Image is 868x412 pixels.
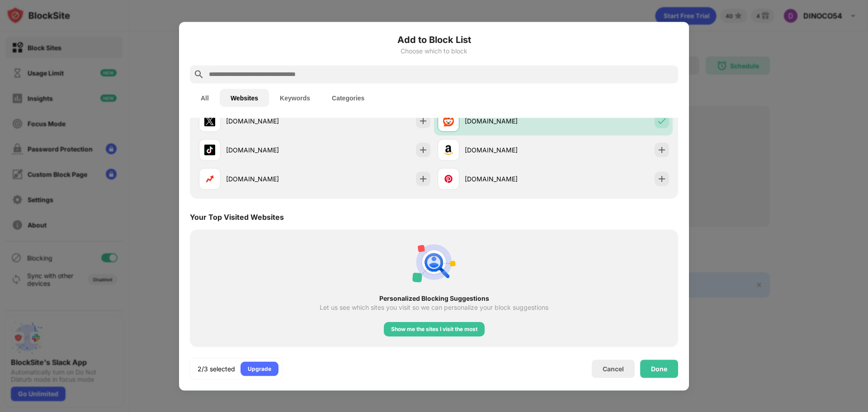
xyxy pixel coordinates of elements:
div: [DOMAIN_NAME] [226,174,315,184]
div: Let us see which sites you visit so we can personalize your block suggestions [320,303,548,311]
img: search.svg [193,69,204,80]
div: Your Top Visited Websites [190,212,284,221]
button: All [190,89,220,107]
button: Categories [321,89,375,107]
div: Personalized Blocking Suggestions [206,294,662,302]
div: Choose which to block [190,47,678,54]
div: Upgrade [248,364,271,373]
button: Keywords [269,89,321,107]
div: [DOMAIN_NAME] [465,116,553,126]
div: [DOMAIN_NAME] [226,116,315,126]
img: favicons [204,173,215,184]
div: [DOMAIN_NAME] [465,174,553,184]
img: personal-suggestions.svg [412,240,456,284]
h6: Add to Block List [190,33,678,46]
img: favicons [204,115,215,126]
div: [DOMAIN_NAME] [226,145,315,155]
img: favicons [204,144,215,155]
div: Done [651,365,667,372]
img: favicons [443,173,454,184]
div: Cancel [603,365,624,373]
div: [DOMAIN_NAME] [465,145,553,155]
img: favicons [443,115,454,126]
button: Websites [220,89,269,107]
img: favicons [443,144,454,155]
div: 2/3 selected [198,364,235,373]
div: Show me the sites I visit the most [391,324,477,333]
